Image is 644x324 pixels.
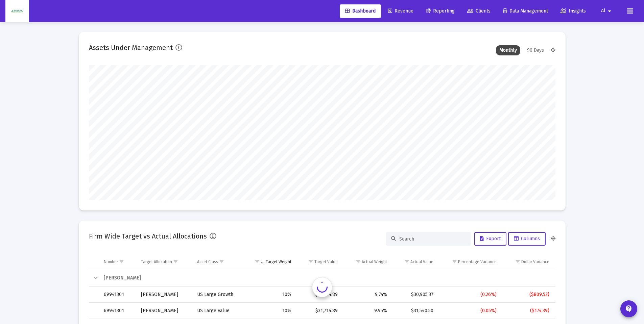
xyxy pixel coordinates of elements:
h2: Firm Wide Target vs Actual Allocations [89,231,207,242]
span: Show filter options for column 'Actual Weight' [356,259,361,264]
div: (0.05%) [443,307,497,314]
td: Collapse [89,270,99,286]
td: Column Actual Weight [342,254,392,270]
span: Revenue [388,8,413,14]
div: ($809.52) [506,291,549,298]
span: Show filter options for column 'Percentage Variance' [452,259,457,264]
div: Number [104,259,118,265]
input: Search [399,236,466,242]
span: Show filter options for column 'Dollar Variance' [515,259,520,264]
td: Column Target Allocation [136,254,192,270]
div: Asset Class [197,259,218,265]
a: Data Management [498,4,553,18]
span: Show filter options for column 'Target Weight' [255,259,260,264]
h2: Assets Under Management [89,42,173,53]
div: Actual Value [410,259,433,265]
td: Column Actual Value [392,254,438,270]
td: Column Asset Class [192,254,247,270]
a: Insights [555,4,591,18]
span: Show filter options for column 'Actual Value' [404,259,409,264]
div: Monthly [496,45,520,55]
button: Al [593,4,622,18]
td: Column Percentage Variance [438,254,501,270]
span: Show filter options for column 'Target Allocation' [173,259,178,264]
td: US Large Growth [192,286,247,303]
a: Clients [462,4,496,18]
div: $31,540.50 [397,307,433,314]
a: Reporting [421,4,460,18]
span: Export [480,236,501,242]
button: Export [474,232,506,246]
img: Dashboard [10,4,24,18]
td: Column Target Value [296,254,342,270]
span: Reporting [426,8,455,14]
span: Show filter options for column 'Target Value' [308,259,313,264]
span: Dashboard [345,8,376,14]
mat-icon: contact_support [625,305,633,313]
td: [PERSON_NAME] [136,286,192,303]
span: Clients [467,8,491,14]
span: Columns [514,236,540,242]
td: [PERSON_NAME] [136,303,192,319]
div: Target Allocation [141,259,172,265]
td: US Large Value [192,303,247,319]
div: $31,714.89 [301,307,338,314]
span: Al [601,8,605,14]
span: Insights [560,8,586,14]
div: 90 Days [524,45,547,55]
span: Data Management [503,8,548,14]
div: 10% [252,307,291,314]
div: Dollar Variance [521,259,549,265]
div: 10% [252,291,291,298]
a: Dashboard [340,4,381,18]
button: Columns [508,232,546,246]
a: Revenue [383,4,419,18]
div: Percentage Variance [458,259,497,265]
span: Show filter options for column 'Number' [119,259,124,264]
span: Show filter options for column 'Asset Class' [219,259,224,264]
div: 9.74% [347,291,387,298]
td: Column Number [99,254,136,270]
div: Target Value [314,259,338,265]
div: $31,714.89 [301,291,338,298]
mat-icon: arrow_drop_down [605,4,614,18]
td: Column Dollar Variance [501,254,555,270]
td: 69941301 [99,286,136,303]
div: (0.26%) [443,291,497,298]
div: ($174.39) [506,307,549,314]
td: 69941301 [99,303,136,319]
div: Actual Weight [362,259,387,265]
div: 9.95% [347,307,387,314]
div: [PERSON_NAME] [104,275,549,281]
div: $30,905.37 [397,291,433,298]
td: Column Target Weight [247,254,296,270]
div: Target Weight [266,259,291,265]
